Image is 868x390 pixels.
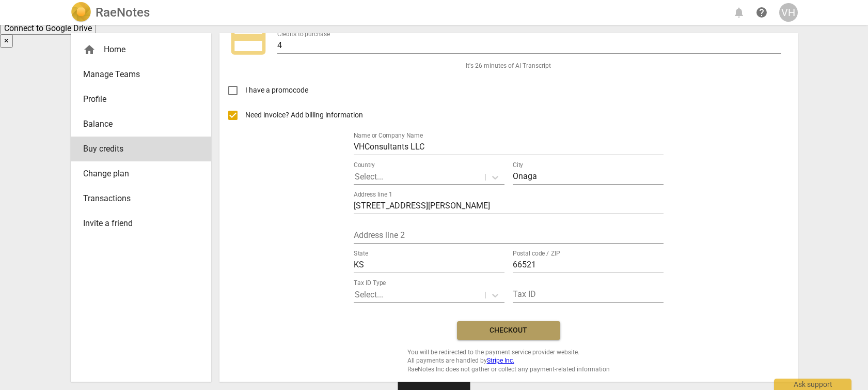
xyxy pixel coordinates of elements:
span: Change plan [83,168,191,180]
a: LogoRaeNotes [71,2,150,23]
label: Tax ID Type [354,280,386,286]
a: Manage Teams [71,62,211,87]
a: Stripe Inc. [487,357,514,364]
label: Name or Company Name [354,132,423,139]
span: Profile [83,93,191,106]
span: Checkout [465,325,552,336]
span: Transactions [83,192,191,205]
span: I have a promocode [245,85,308,96]
img: Logo [71,2,91,23]
h2: RaeNotes [96,5,150,20]
label: City [513,162,523,168]
a: Buy credits [71,137,211,161]
div: Ask support [774,379,851,390]
span: Balance [83,118,191,130]
a: Invite a friend [71,211,211,236]
span: It's 26 minutes of AI Transcript [466,62,551,70]
button: Checkout [457,321,560,340]
label: State [354,250,368,257]
label: Address line 1 [354,191,392,198]
button: VH [779,3,798,22]
a: Profile [71,87,211,112]
span: help [755,6,768,19]
label: Credits to purchase [277,31,330,37]
p: Select... [355,171,383,183]
div: Home [71,37,211,62]
span: Need invoice? Add billing information [245,110,365,121]
label: Postal code / ZIP [513,250,560,257]
a: Change plan [71,161,211,186]
a: Balance [71,112,211,137]
a: Transactions [71,186,211,211]
span: Invite a friend [83,217,191,230]
div: Home [83,43,191,56]
label: Country [354,162,375,168]
span: home [83,43,96,56]
span: Buy credits [83,143,191,155]
a: Help [752,3,771,22]
span: credit_card [228,20,269,62]
span: Manage Teams [83,68,191,81]
p: Select... [355,289,383,301]
span: You will be redirected to the payment service provider website. All payments are handled by RaeNo... [407,348,610,374]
